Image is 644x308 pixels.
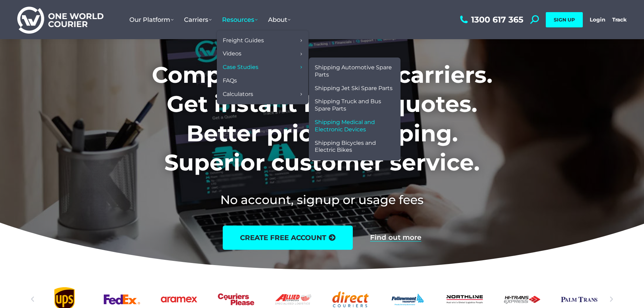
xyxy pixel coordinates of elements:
[217,9,263,30] a: Resources
[223,37,264,44] span: Freight Guides
[370,234,421,241] a: Find out more
[554,17,575,23] span: SIGN UP
[223,50,241,58] span: Videos
[315,119,395,133] span: Shipping Medical and Electronic Devices
[17,6,103,34] img: One World Courier
[222,16,258,24] span: Resources
[124,9,179,30] a: Our Platform
[263,9,296,30] a: About
[223,64,258,71] span: Case Studies
[312,82,397,95] a: Shipping Jet Ski Spare Parts
[179,9,217,30] a: Carriers
[223,91,253,98] span: Calculators
[220,88,305,101] a: Calculators
[220,61,305,74] a: Case Studies
[312,116,397,137] a: Shipping Medical and Electronic Devices
[315,64,395,79] span: Shipping Automotive Spare Parts
[315,98,395,113] span: Shipping Truck and Bus Spare Parts
[220,74,305,88] a: FAQs
[220,47,305,61] a: Videos
[590,16,605,23] a: Login
[106,60,538,177] h1: Compare top freight carriers. Get instant freight quotes. Better priced shipping. Superior custom...
[312,137,397,157] a: Shipping Bicycles and Electric Bikes
[458,15,523,24] a: 1300 617 365
[106,191,538,208] h2: No account, signup or usage fees
[223,77,237,85] span: FAQs
[312,95,397,116] a: Shipping Truck and Bus Spare Parts
[184,16,212,24] span: Carriers
[268,16,291,24] span: About
[546,12,583,27] a: SIGN UP
[220,34,305,47] a: Freight Guides
[612,16,627,23] a: Track
[223,226,353,250] a: create free account
[312,61,397,82] a: Shipping Automotive Spare Parts
[315,140,395,154] span: Shipping Bicycles and Electric Bikes
[129,16,174,24] span: Our Platform
[315,85,393,92] span: Shipping Jet Ski Spare Parts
